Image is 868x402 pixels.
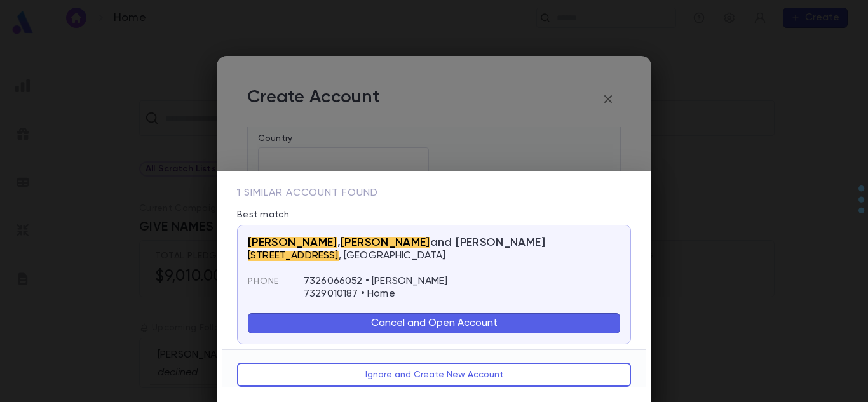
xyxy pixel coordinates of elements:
p: 7326066052 • [PERSON_NAME] [304,275,447,288]
button: Cancel and Open Account [248,313,620,333]
button: Ignore and Create New Account [237,363,631,387]
p: , [GEOGRAPHIC_DATA] [248,250,620,262]
span: Phone [248,276,294,286]
mark: [PERSON_NAME] [341,237,430,248]
span: 1 similar account found [237,188,378,198]
p: Best match [237,210,631,225]
mark: [STREET_ADDRESS] [248,251,339,261]
span: , and [PERSON_NAME] [248,236,545,250]
p: 7329010187 • Home [304,288,395,300]
mark: [PERSON_NAME] [248,237,337,248]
